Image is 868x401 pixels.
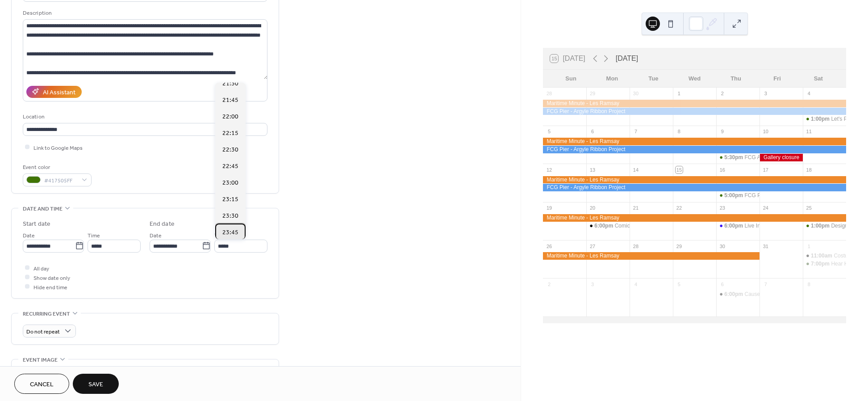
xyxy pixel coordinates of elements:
[805,166,812,173] div: 18
[803,260,846,268] div: Hear Here - Halloween Edition
[88,231,100,240] span: Time
[719,281,726,287] div: 6
[805,243,812,249] div: 1
[594,222,614,230] span: 6:00pm
[759,154,803,161] div: Gallery closure
[23,231,35,240] span: Date
[798,70,839,88] div: Sat
[44,176,77,185] span: #417505FF
[546,281,552,287] div: 2
[33,273,70,283] span: Show date only
[805,90,812,97] div: 4
[33,283,67,292] span: Hide end time
[26,86,82,98] button: AI Assistant
[589,166,596,173] div: 13
[23,8,266,18] div: Description
[222,145,238,154] span: 22:30
[762,243,769,249] div: 31
[546,205,552,211] div: 19
[724,192,744,199] span: 5:00pm
[222,194,238,204] span: 23:15
[586,222,630,230] div: Comic Jam
[589,243,596,249] div: 27
[632,205,639,211] div: 21
[762,166,769,173] div: 17
[632,90,639,97] div: 30
[805,128,812,135] div: 11
[811,115,831,123] span: 1:00pm
[14,374,69,394] button: Cancel
[214,231,227,240] span: Time
[762,128,769,135] div: 10
[33,264,49,273] span: All day
[33,143,83,152] span: Link to Google Maps
[592,70,633,88] div: Mon
[724,154,744,161] span: 5:30pm
[222,228,238,237] span: 23:45
[23,112,266,122] div: Location
[811,252,834,260] span: 11:00am
[715,70,756,88] div: Thu
[546,128,552,135] div: 5
[589,281,596,287] div: 3
[23,219,50,229] div: Start date
[811,222,831,230] span: 1:00pm
[546,243,552,249] div: 26
[222,178,238,187] span: 23:00
[745,154,815,161] div: FCG Annual General Meeting
[632,243,639,249] div: 28
[589,205,596,211] div: 20
[724,222,744,230] span: 6:00pm
[633,70,674,88] div: Tue
[222,112,238,121] span: 22:00
[589,90,596,97] div: 29
[543,100,846,107] div: Maritime Minute - Les Ramsay
[543,214,846,222] div: Maritime Minute - Les Ramsay
[632,166,639,173] div: 14
[716,222,759,230] div: Live Interactive Art Tools Meet Up
[676,243,682,249] div: 29
[222,79,238,88] span: 21:30
[803,222,846,230] div: Designing with Commercial Printing in Mind - Media Collab Workshop
[88,380,103,389] span: Save
[30,380,54,389] span: Cancel
[632,281,639,287] div: 4
[616,53,638,64] div: [DATE]
[803,115,846,123] div: Let's Propose! Writing Effective Art Proposals
[26,326,60,337] span: Do not repeat
[719,205,726,211] div: 23
[674,70,715,88] div: Wed
[719,243,726,249] div: 30
[811,260,831,268] span: 7:00pm
[716,154,759,161] div: FCG Annual General Meeting
[543,252,759,260] div: Maritime Minute - Les Ramsay
[550,70,591,88] div: Sun
[43,88,75,97] div: AI Assistant
[222,211,238,220] span: 23:30
[762,281,769,287] div: 7
[805,205,812,211] div: 25
[719,90,726,97] div: 2
[803,252,846,260] div: Costumed Life Drawing at TAP
[762,205,769,211] div: 24
[23,355,58,365] span: Event image
[543,138,846,145] div: Maritime Minute - Les Ramsay
[676,166,682,173] div: 15
[676,90,682,97] div: 1
[23,309,70,319] span: Recurring event
[676,205,682,211] div: 22
[762,90,769,97] div: 3
[222,95,238,105] span: 21:45
[676,128,682,135] div: 8
[150,231,162,240] span: Date
[716,192,759,199] div: FCG Pier - Argyle Ribbon Project Closing Reception
[756,70,797,88] div: Fri
[150,219,175,229] div: End date
[632,128,639,135] div: 7
[73,374,119,394] button: Save
[546,166,552,173] div: 12
[546,90,552,97] div: 28
[589,128,596,135] div: 6
[719,128,726,135] div: 9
